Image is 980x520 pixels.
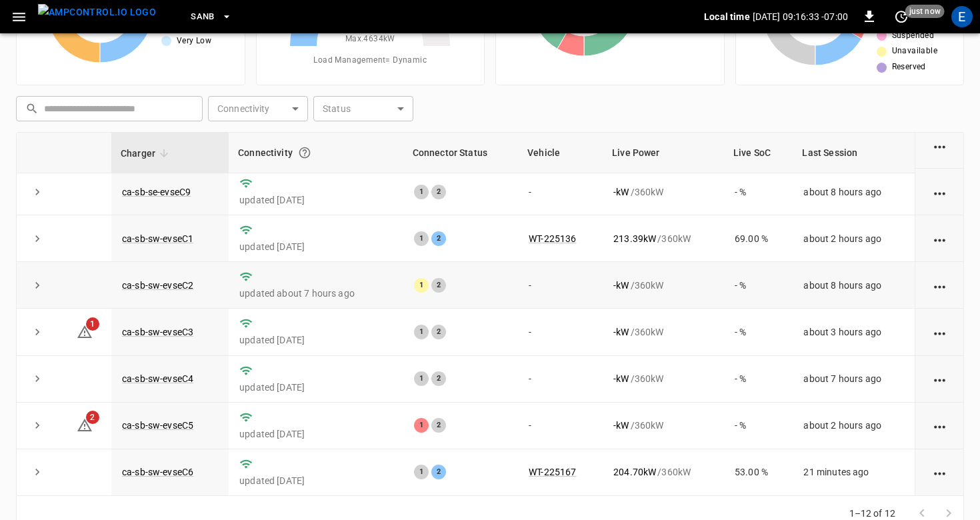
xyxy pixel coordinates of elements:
th: Live SoC [724,133,793,173]
a: ca-sb-se-evseC9 [122,187,191,197]
button: expand row [27,369,47,389]
td: - [518,169,603,215]
p: updated [DATE] [239,381,393,394]
td: about 8 hours ago [793,262,915,309]
span: SanB [191,9,215,25]
div: / 360 kW [613,419,713,432]
div: 2 [431,231,446,246]
div: action cell options [931,185,948,199]
div: action cell options [931,279,948,292]
p: - kW [613,372,629,385]
span: Suspended [892,29,935,43]
div: 1 [414,371,429,386]
td: - % [724,403,793,449]
p: updated [DATE] [239,427,393,441]
td: about 2 hours ago [793,403,915,449]
div: / 360 kW [613,465,713,479]
button: expand row [27,275,47,295]
div: 2 [431,325,446,339]
td: - [518,403,603,449]
a: ca-sb-sw-evseC2 [122,280,193,291]
span: 1 [86,317,99,331]
span: Charger [121,145,173,161]
div: 2 [431,465,446,479]
span: Reserved [892,61,926,74]
td: - % [724,169,793,215]
td: 21 minutes ago [793,449,915,496]
th: Live Power [603,133,724,173]
p: updated [DATE] [239,240,393,253]
button: expand row [27,229,47,249]
div: action cell options [931,325,948,339]
button: set refresh interval [891,6,912,27]
span: 2 [86,411,99,424]
div: 2 [431,185,446,199]
p: 1–12 of 12 [849,507,896,520]
p: updated [DATE] [239,193,393,207]
button: expand row [27,182,47,202]
span: Max. 4634 kW [345,33,395,46]
span: Unavailable [892,45,937,58]
img: ampcontrol.io logo [38,4,156,21]
p: - kW [613,325,629,339]
div: 2 [431,418,446,433]
p: updated about 7 hours ago [239,287,393,300]
span: just now [905,5,945,18]
div: 1 [414,278,429,293]
td: - [518,309,603,355]
a: ca-sb-sw-evseC5 [122,420,193,431]
p: - kW [613,279,629,292]
div: profile-icon [951,6,973,27]
p: [DATE] 09:16:33 -07:00 [753,10,848,23]
div: action cell options [931,372,948,385]
div: action cell options [931,419,948,432]
div: action cell options [931,232,948,245]
td: - [518,262,603,309]
p: 213.39 kW [613,232,656,245]
div: Connectivity [238,141,394,165]
a: ca-sb-sw-evseC3 [122,327,193,337]
button: Connection between the charger and our software. [293,141,317,165]
th: Last Session [793,133,915,173]
a: ca-sb-sw-evseC6 [122,467,193,477]
div: action cell options [931,139,948,152]
td: about 3 hours ago [793,309,915,355]
td: about 8 hours ago [793,169,915,215]
a: 1 [77,326,93,337]
a: 2 [77,419,93,430]
p: Local time [704,10,750,23]
div: 1 [414,231,429,246]
p: updated [DATE] [239,474,393,487]
div: 2 [431,278,446,293]
td: - % [724,309,793,355]
div: / 360 kW [613,279,713,292]
td: - % [724,262,793,309]
div: 1 [414,418,429,433]
div: / 360 kW [613,325,713,339]
button: SanB [185,4,237,30]
span: Very Low [177,35,211,48]
div: 1 [414,185,429,199]
a: WT-225136 [529,233,576,244]
p: - kW [613,419,629,432]
button: expand row [27,462,47,482]
div: / 360 kW [613,185,713,199]
th: Connector Status [403,133,518,173]
td: 69.00 % [724,215,793,262]
div: 1 [414,325,429,339]
th: Vehicle [518,133,603,173]
td: 53.00 % [724,449,793,496]
a: ca-sb-sw-evseC4 [122,373,193,384]
div: / 360 kW [613,372,713,385]
a: ca-sb-sw-evseC1 [122,233,193,244]
td: - [518,356,603,403]
span: Load Management = Dynamic [313,54,427,67]
p: 204.70 kW [613,465,656,479]
div: / 360 kW [613,232,713,245]
div: 1 [414,465,429,479]
td: - % [724,356,793,403]
a: WT-225167 [529,467,576,477]
p: - kW [613,185,629,199]
button: expand row [27,415,47,435]
p: updated [DATE] [239,333,393,347]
